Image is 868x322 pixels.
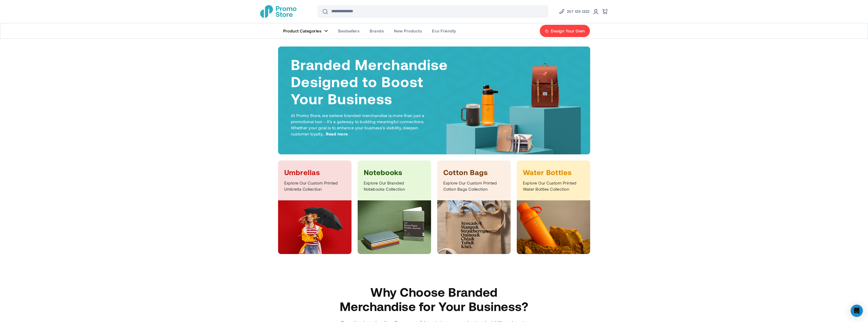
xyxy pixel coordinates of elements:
[260,5,296,18] a: store logo
[364,180,425,192] p: Explore Our Branded Notebooks Collection
[427,23,461,39] a: Eco Friendly
[559,8,590,15] a: Phone
[523,180,584,192] p: Explore Our Custom Printed Water Bottles Collection
[278,23,333,39] a: Product Categories
[284,168,345,177] h3: Umbrellas
[291,56,448,107] h1: Branded Merchandise Designed to Boost Your Business
[278,160,351,254] a: Umbrellas Explore Our Custom Printed Umbrella Collection
[443,61,586,165] img: Products
[851,305,863,317] div: Open Intercom Messenger
[389,23,427,39] a: New Products
[338,285,530,313] h2: Why Choose Branded Merchandise for Your Business?
[358,200,431,254] img: Notebooks Category
[517,200,590,254] img: Bottles Category
[291,113,424,136] span: At Promo Store, we believe branded merchandise is more than just a promotional tool – it’s a gate...
[540,25,590,37] a: Design Your Own
[432,28,456,33] span: Eco Friendly
[358,160,431,254] a: Notebooks Explore Our Branded Notebooks Collection
[523,168,584,177] h3: Water Bottles
[333,23,365,39] a: Bestsellers
[517,160,590,254] a: Water Bottles Explore Our Custom Printed Water Bottles Collection
[437,200,511,254] img: Bags Category
[260,5,296,18] img: Promotional Merchandise
[319,5,331,18] button: Search
[326,131,348,137] span: Read more
[338,28,359,33] span: Bestsellers
[365,23,389,39] a: Brands
[567,8,590,15] span: 207 125 1322
[364,168,425,177] h3: Notebooks
[370,28,384,33] span: Brands
[283,28,322,33] span: Product Categories
[443,180,504,192] p: Explore Our Custom Printed Cotton Bags Collection
[443,168,504,177] h3: Cotton Bags
[284,180,345,192] p: Explore Our Custom Printed Umbrella Collection
[278,200,351,254] img: Umbrellas Category
[394,28,422,33] span: New Products
[437,160,511,254] a: Cotton Bags Explore Our Custom Printed Cotton Bags Collection
[551,28,585,33] span: Design Your Own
